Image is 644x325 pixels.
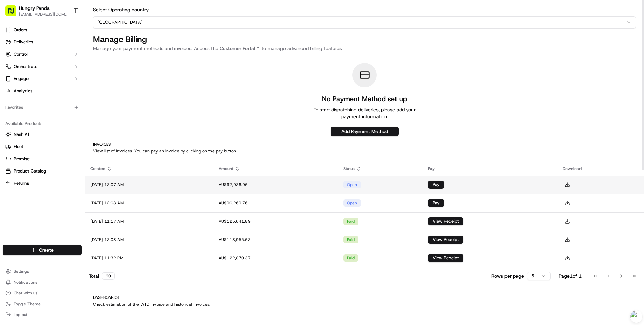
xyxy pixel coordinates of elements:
[14,124,19,129] img: 1736555255976-a54dd68f-1ca7-489b-9aae-adbdc363a1c4
[19,5,50,12] button: Hungry Panda
[3,154,82,164] button: Promise
[343,199,361,207] div: open
[14,279,37,285] span: Notifications
[60,124,76,129] span: 8月19日
[105,87,124,95] button: See all
[115,67,124,75] button: Start new chat
[5,168,79,174] a: Product Catalog
[14,180,29,186] span: Returns
[93,302,636,307] p: Check estimation of the WTD invoice and historical invoices.
[428,236,463,244] button: View Receipt
[428,166,552,171] div: Pay
[14,312,27,318] span: Log out
[343,236,358,243] div: paid
[14,131,29,138] span: Nash AI
[14,64,37,70] span: Orchestrate
[331,127,399,136] button: Add Payment Method
[7,27,124,38] p: Welcome 👋
[93,45,636,52] p: Manage your payment methods and invoices. Access the to manage advanced billing features
[3,129,82,140] button: Nash AI
[219,255,332,261] div: AU$122,870.37
[56,105,59,111] span: •
[3,267,82,276] button: Settings
[60,105,76,111] span: 8月27日
[7,99,18,110] img: Asif Zaman Khan
[3,73,82,84] button: Engage
[7,7,20,20] img: Nash
[3,288,82,298] button: Chat with us!
[4,149,55,161] a: 📗Knowledge Base
[428,181,444,189] button: Pay
[219,200,332,206] div: AU$90,269.76
[48,168,82,174] a: Powered byPylon
[428,199,444,207] button: Pay
[90,166,208,171] div: Created
[19,12,68,17] span: [EMAIL_ADDRESS][DOMAIN_NAME]
[14,168,46,174] span: Product Catalog
[89,272,115,280] div: Total
[93,34,636,45] h1: Manage Billing
[85,249,213,267] td: [DATE] 11:32 PM
[93,148,636,154] p: View list of invoices. You can pay an invoice by clicking on the pay button.
[219,237,332,242] div: AU$118,955.62
[68,168,82,174] span: Pylon
[3,141,82,152] button: Fleet
[93,142,636,147] h2: Invoices
[3,61,82,72] button: Orchestrate
[14,39,33,45] span: Deliveries
[310,106,419,120] p: To start dispatching deliveries, please add your payment information.
[14,88,32,94] span: Analytics
[14,156,30,162] span: Promise
[55,149,112,161] a: 💻API Documentation
[14,290,38,296] span: Chat with us!
[219,182,332,187] div: AU$97,926.96
[428,254,463,262] button: View Receipt
[14,51,28,57] span: Control
[14,65,26,77] img: 1727276513143-84d647e1-66c0-4f92-a045-3c9f9f5dfd92
[56,124,59,129] span: •
[14,269,29,274] span: Settings
[14,27,27,33] span: Orders
[3,118,82,129] div: Available Products
[93,295,636,300] h2: Dashboards
[85,194,213,212] td: [DATE] 12:03 AM
[3,310,82,320] button: Log out
[93,6,149,13] label: Select Operating country
[85,176,213,194] td: [DATE] 12:07 AM
[21,124,55,129] span: [PERSON_NAME]
[31,72,93,77] div: We're available if you need us!
[102,272,115,280] div: 60
[3,299,82,309] button: Toggle Theme
[428,217,463,225] button: View Receipt
[64,152,109,159] span: API Documentation
[3,49,82,60] button: Control
[3,102,82,113] div: Favorites
[3,3,70,19] button: Hungry Panda[EMAIL_ADDRESS][DOMAIN_NAME]
[7,65,19,77] img: 1736555255976-a54dd68f-1ca7-489b-9aae-adbdc363a1c4
[39,247,54,253] span: Create
[3,24,82,35] a: Orders
[18,44,122,51] input: Got a question? Start typing here...
[31,65,111,72] div: Start new chat
[219,166,332,171] div: Amount
[310,94,419,104] h1: No Payment Method set up
[3,86,82,96] a: Analytics
[343,181,361,188] div: open
[559,273,582,279] div: Page 1 of 1
[57,152,63,158] div: 💻
[5,131,79,138] a: Nash AI
[219,219,332,224] div: AU$125,641.89
[218,45,262,52] a: Customer Portal
[7,88,45,94] div: Past conversations
[14,106,19,111] img: 1736555255976-a54dd68f-1ca7-489b-9aae-adbdc363a1c4
[3,277,82,287] button: Notifications
[85,231,213,249] td: [DATE] 12:03 AM
[7,117,18,128] img: Bea Lacdao
[5,156,79,162] a: Promise
[14,76,29,82] span: Engage
[3,245,82,255] button: Create
[14,144,23,150] span: Fleet
[5,144,79,150] a: Fleet
[14,301,41,307] span: Toggle Theme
